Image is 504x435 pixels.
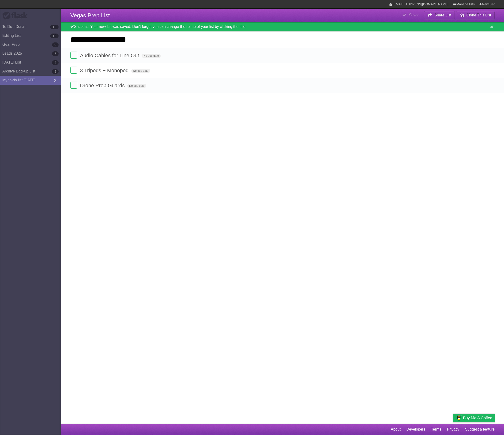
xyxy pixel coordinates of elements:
[80,68,130,73] span: 3 Tripods + Monopod
[409,13,419,17] b: Saved
[50,34,59,38] b: 12
[463,414,492,422] span: Buy me a coffee
[466,13,491,17] b: Clone This List
[52,42,59,47] b: 0
[70,82,77,89] label: Done
[127,84,146,88] span: No due date
[431,425,441,434] a: Terms
[453,414,495,422] a: Buy me a coffee
[142,54,161,58] span: No due date
[2,11,30,20] div: Flask
[70,52,77,59] label: Done
[424,11,455,19] button: Share List
[52,60,59,65] b: 4
[61,22,504,31] div: Success! Your new list was saved. Don't forget you can change the name of your list by clicking t...
[80,83,126,88] span: Drone Prop Guards
[70,12,110,19] span: Vegas Prep List
[447,425,459,434] a: Privacy
[406,425,425,434] a: Developers
[456,11,495,19] button: Clone This List
[465,425,495,434] a: Suggest a feature
[131,69,150,73] span: No due date
[50,25,59,29] b: 19
[70,67,77,74] label: Done
[434,13,451,17] b: Share List
[52,51,59,56] b: 8
[52,69,59,74] b: 2
[391,425,401,434] a: About
[80,53,140,58] span: Audio Cables for Line Out
[455,414,462,422] img: Buy me a coffee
